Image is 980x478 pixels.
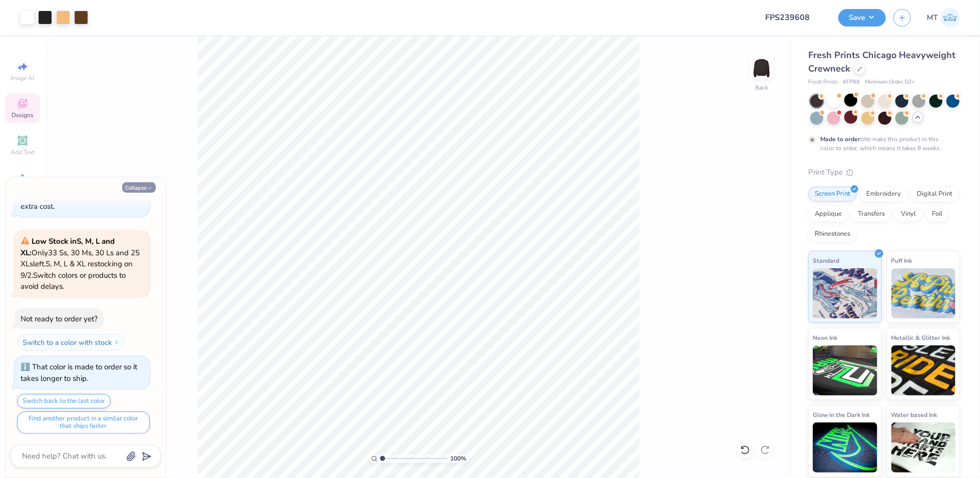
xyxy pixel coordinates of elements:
[752,58,772,78] img: Back
[755,83,768,92] div: Back
[808,167,960,178] div: Print Type
[891,422,956,472] img: Water based Ink
[12,111,34,119] span: Designs
[894,207,922,222] div: Vinyl
[838,9,886,27] button: Save
[813,409,870,420] span: Glow in the Dark Ink
[808,207,848,222] div: Applique
[17,394,111,408] button: Switch back to the last color
[813,422,877,472] img: Glow in the Dark Ink
[891,332,950,343] span: Metallic & Glitter Ink
[891,345,956,395] img: Metallic & Glitter Ink
[808,78,838,87] span: Fresh Prints
[21,362,137,383] div: That color is made to order so it takes longer to ship.
[813,332,837,343] span: Neon Ink
[813,345,877,395] img: Neon Ink
[808,227,857,242] div: Rhinestones
[820,135,943,153] div: We make this product in this color to order, which means it takes 8 weeks.
[11,148,35,156] span: Add Text
[910,187,959,202] div: Digital Print
[927,12,938,24] span: MT
[808,187,857,202] div: Screen Print
[860,187,907,202] div: Embroidery
[122,182,156,193] button: Collapse
[21,314,98,324] div: Not ready to order yet?
[757,8,831,28] input: Untitled Design
[813,255,839,266] span: Standard
[114,339,120,345] img: Switch to a color with stock
[940,8,960,28] img: Michelle Tapire
[808,49,955,75] span: Fresh Prints Chicago Heavyweight Crewneck
[891,409,937,420] span: Water based Ink
[927,8,960,28] a: MT
[891,255,912,266] span: Puff Ink
[11,74,35,82] span: Image AI
[813,268,877,318] img: Standard
[851,207,891,222] div: Transfers
[843,78,860,87] span: # FP88
[925,207,949,222] div: Foil
[17,411,150,433] button: Find another product in a similar color that ships faster
[21,236,115,258] strong: Low Stock in S, M, L and XL :
[21,236,140,291] span: Only 33 Ss, 30 Ms, 30 Ls and 25 XLs left. S, M, L & XL restocking on 9/2. Switch colors or produc...
[820,135,862,143] strong: Made to order:
[865,78,915,87] span: Minimum Order: 50 +
[891,268,956,318] img: Puff Ink
[17,334,125,350] button: Switch to a color with stock
[450,454,466,463] span: 100 %
[21,179,142,211] div: That color ships directly from our warehouse so it’ll arrive faster at no extra cost.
